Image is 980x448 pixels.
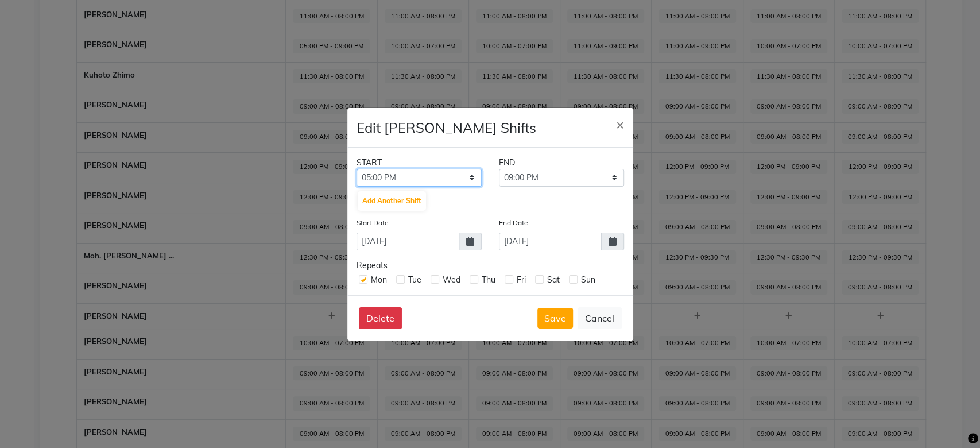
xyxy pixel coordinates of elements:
span: Fri [517,275,526,285]
span: Sat [547,275,560,285]
input: yyyy-mm-dd [499,233,602,250]
div: START [348,157,490,169]
button: Save [537,308,573,329]
span: Sun [581,275,595,285]
button: Delete [359,307,402,329]
span: Wed [443,275,460,285]
span: Tue [408,275,421,285]
label: End Date [499,218,528,228]
button: Cancel [578,307,622,329]
h4: Edit [PERSON_NAME] Shifts [357,117,536,138]
span: × [616,115,624,133]
div: END [490,157,633,169]
span: Mon [371,275,387,285]
button: Add Another Shift [358,191,426,211]
label: Start Date [357,218,389,228]
div: Repeats [357,260,624,272]
input: yyyy-mm-dd [357,233,459,250]
span: Thu [482,275,495,285]
button: Close [607,108,633,140]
